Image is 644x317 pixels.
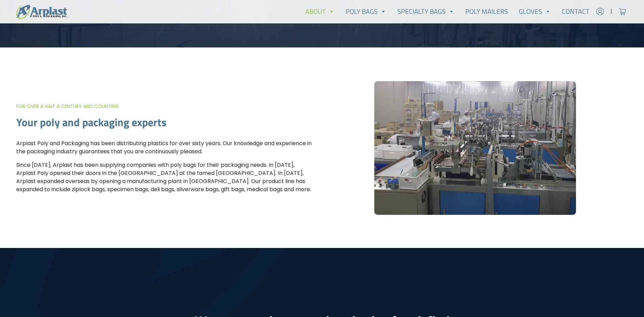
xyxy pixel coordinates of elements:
p: Since [DATE], Arplast has been supplying companies with poly bags for their packaging needs. In [... [16,161,314,194]
a: About [300,5,340,18]
h2: Your poly and packaging experts [16,116,314,129]
a: Poly Bags [340,5,392,18]
a: Gloves [513,5,556,18]
a: Poly Mailers [460,5,513,18]
span: | [610,7,612,16]
p: Arplast Poly and Packaging has been distributing plastics for over sixty years. Our knowledge and... [16,139,314,156]
img: logo [16,4,67,19]
a: Contact [556,5,595,18]
small: For over a half a century and counting [16,103,119,110]
a: Specialty Bags [392,5,460,18]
